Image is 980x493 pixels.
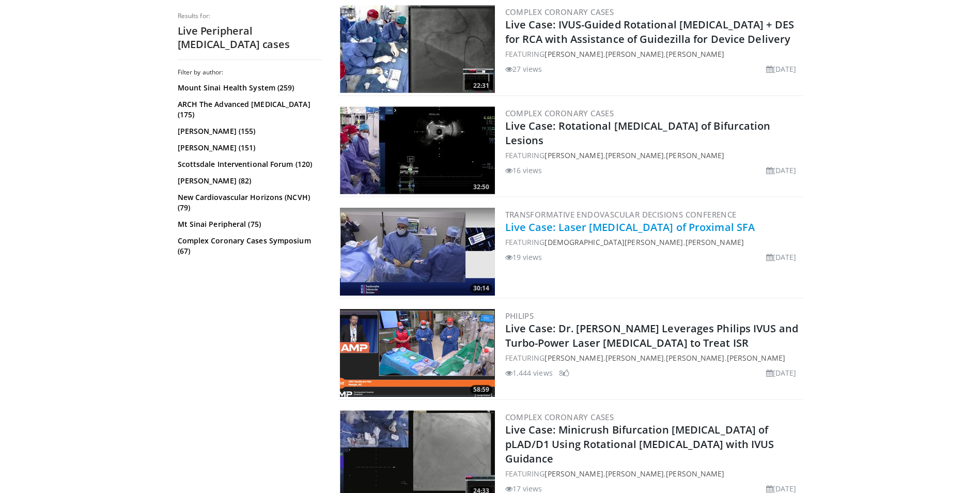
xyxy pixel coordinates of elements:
a: [PERSON_NAME] [545,49,603,59]
a: [PERSON_NAME] [545,150,603,160]
a: Complex Coronary Cases [505,7,614,17]
a: [PERSON_NAME] (82) [178,176,320,186]
a: [PERSON_NAME] [545,469,603,479]
a: 22:31 [340,5,495,93]
div: FEATURING , [505,237,801,248]
a: [PERSON_NAME] [605,49,664,59]
span: 32:50 [470,182,492,192]
a: [PERSON_NAME] (155) [178,126,320,136]
a: Transformative Endovascular Decisions Conference [505,209,737,220]
a: Live Case: Rotational [MEDICAL_DATA] of Bifurcation Lesions [505,119,771,147]
span: 22:31 [470,81,492,90]
div: FEATURING , , [505,150,801,161]
li: 19 views [505,252,542,263]
li: [DATE] [766,252,797,263]
span: 58:59 [470,385,492,394]
a: Live Case: Dr. [PERSON_NAME] Leverages Philips IVUS and Turbo-Power Laser [MEDICAL_DATA] to Treat... [505,321,799,350]
a: [PERSON_NAME] [686,237,744,247]
a: Mount Sinai Health System (259) [178,83,320,93]
a: [DEMOGRAPHIC_DATA][PERSON_NAME] [545,237,683,247]
a: [PERSON_NAME] [666,469,724,479]
a: Complex Coronary Cases Symposium (67) [178,236,320,256]
a: [PERSON_NAME] [666,353,724,363]
a: Live Case: Laser [MEDICAL_DATA] of Proximal SFA [505,220,755,234]
h3: Filter by author: [178,68,322,76]
li: 1,444 views [505,367,553,378]
a: [PERSON_NAME] [727,353,785,363]
a: Complex Coronary Cases [505,412,614,422]
li: [DATE] [766,64,797,74]
a: 58:59 [340,309,495,397]
a: Philips [505,311,534,321]
a: [PERSON_NAME] [545,353,603,363]
a: Mt Sinai Peripheral (75) [178,219,320,229]
span: 30:14 [470,284,492,293]
img: 9027c39e-96fb-4610-a572-2411a2f28dcd.300x170_q85_crop-smart_upscale.jpg [340,5,495,93]
li: 8 [559,367,569,378]
li: 16 views [505,165,542,176]
img: 54fe76a5-97fc-4ce3-be29-b250d7775dc2.300x170_q85_crop-smart_upscale.jpg [340,106,495,194]
li: [DATE] [766,165,797,176]
h2: Live Peripheral [MEDICAL_DATA] cases [178,24,322,51]
img: d2406c1d-8db7-4c5c-ad62-854e59e39894.300x170_q85_crop-smart_upscale.jpg [340,208,495,296]
div: FEATURING , , , [505,352,801,363]
img: f406a7f1-c3ff-4908-b654-cf807c60e174.png.300x170_q85_crop-smart_upscale.png [340,309,495,397]
a: Live Case: IVUS-Guided Rotational [MEDICAL_DATA] + DES for RCA with Assistance of Guidezilla for ... [505,18,794,46]
a: 30:14 [340,208,495,296]
a: [PERSON_NAME] (151) [178,143,320,153]
a: ARCH The Advanced [MEDICAL_DATA] (175) [178,99,320,120]
div: FEATURING , , [505,49,801,59]
a: [PERSON_NAME] [605,469,664,479]
a: Live Case: Minicrush Bifurcation [MEDICAL_DATA] of pLAD/D1 Using Rotational [MEDICAL_DATA] with I... [505,423,774,466]
a: [PERSON_NAME] [605,353,664,363]
li: [DATE] [766,367,797,378]
a: 32:50 [340,106,495,194]
div: FEATURING , , [505,468,801,479]
a: [PERSON_NAME] [666,150,724,160]
li: 27 views [505,64,542,74]
a: Scottsdale Interventional Forum (120) [178,159,320,170]
a: [PERSON_NAME] [666,49,724,59]
a: Complex Coronary Cases [505,108,614,118]
a: New Cardiovascular Horizons (NCVH) (79) [178,192,320,213]
p: Results for: [178,12,322,20]
a: [PERSON_NAME] [605,150,664,160]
